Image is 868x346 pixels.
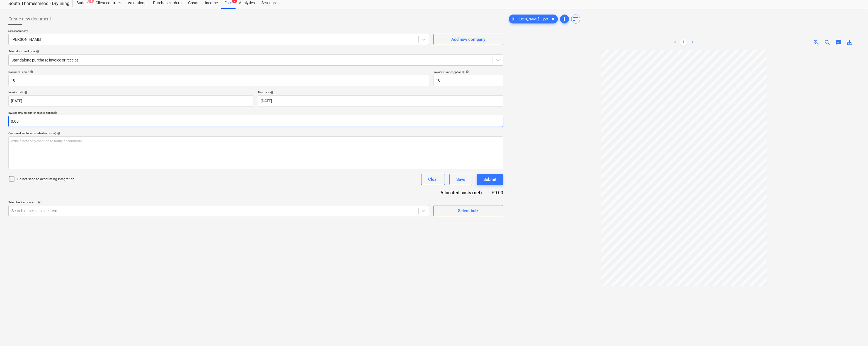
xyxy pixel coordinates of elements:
div: Allocated costs (net) [431,189,491,196]
span: chat [835,39,842,46]
a: Previous page [671,39,678,46]
div: Select line-items to add [8,200,429,204]
button: Add new company [433,34,503,45]
div: £0.00 [491,189,503,196]
iframe: Chat Widget [840,319,868,346]
button: Save [449,174,472,185]
span: help [23,91,28,94]
a: Next page [689,39,696,46]
div: Invoice number (optional) [433,70,503,74]
div: Save [456,176,465,183]
input: Due date not specified [258,95,503,106]
span: save_alt [846,39,853,46]
div: South Thamesmead - Drylining [8,1,66,7]
button: Select bulk [433,205,503,216]
div: Clear [428,176,438,183]
span: Create new document [8,16,51,22]
div: [PERSON_NAME] ....pdf [509,15,558,23]
a: Page 1 is your current page [680,39,687,46]
div: Comment for the accountant (optional) [8,131,503,135]
p: Select company [8,29,429,34]
div: Select bulk [458,207,479,214]
span: add [561,16,568,22]
div: Due date [258,91,503,94]
span: help [29,70,33,74]
span: zoom_out [824,39,831,46]
span: help [464,70,469,74]
button: Clear [421,174,445,185]
div: Submit [483,176,496,183]
span: zoom_in [813,39,819,46]
div: Add new company [451,36,485,43]
p: Invoice total amount (net cost, optional) [8,111,503,116]
input: Document name [8,75,429,86]
span: help [56,132,60,135]
input: Invoice total amount (net cost, optional) [8,116,503,127]
input: Invoice number [433,75,503,86]
p: Do not send to accounting integration [17,177,74,182]
span: help [269,91,273,94]
span: help [36,200,41,204]
span: help [35,50,39,53]
button: Submit [477,174,503,185]
input: Invoice date not specified [8,95,253,106]
span: sort [572,16,579,22]
span: clear [550,16,556,22]
div: Invoice date [8,91,253,94]
span: [PERSON_NAME] ....pdf [509,17,552,21]
div: Document name [8,70,429,74]
div: Select document type [8,49,503,53]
